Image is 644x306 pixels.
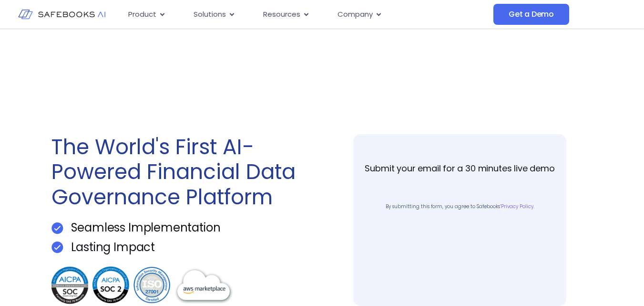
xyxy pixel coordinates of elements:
span: Get a Demo [509,10,554,19]
div: Menu Toggle [121,5,493,24]
img: Get a Demo 1 [51,222,63,234]
strong: Submit your email for a 30 minutes live demo [365,162,554,174]
span: Company [337,9,373,20]
h1: The World's First AI-Powered Financial Data Governance Platform [51,135,317,210]
span: Solutions [194,9,226,20]
span: Product [128,9,156,20]
p: Seamless Implementation [71,222,221,233]
a: Privacy Policy [501,203,533,210]
p: By submitting this form, you agree to Safebooks’ . [375,203,545,210]
img: Get a Demo 3 [51,265,235,306]
nav: Menu [121,5,493,24]
a: Get a Demo [493,4,569,25]
span: Resources [263,9,300,20]
img: Get a Demo 1 [51,242,63,253]
p: Lasting Impact [71,242,155,253]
